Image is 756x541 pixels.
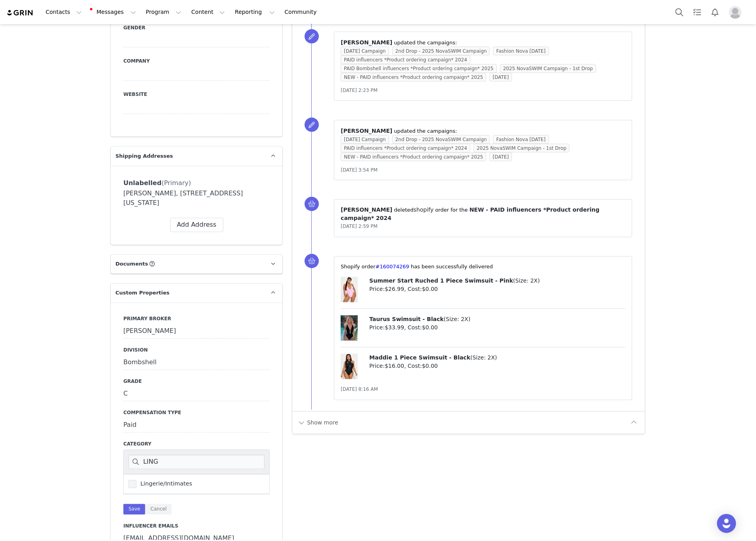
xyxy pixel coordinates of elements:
span: Lingerie/Intimates [136,480,192,488]
span: Summer Start Ruched 1 Piece Swimsuit - Pink [369,278,513,284]
p: ⁨ ⁩ updated the campaigns: [341,38,626,47]
span: Fashion Nova [DATE] [493,47,549,55]
label: Division [123,347,270,354]
span: [DATE] 8:16 AM [341,387,378,392]
button: Save [123,504,145,515]
span: shopify [414,207,434,213]
button: Messages [87,3,140,21]
span: Size: 2X [446,316,468,323]
img: placeholder-profile.jpg [729,6,742,19]
div: Bombshell [123,356,270,370]
div: [PERSON_NAME] [123,325,270,339]
div: [PERSON_NAME], [STREET_ADDRESS][US_STATE] [123,189,270,208]
label: Company [123,57,270,65]
button: Search [671,3,688,21]
a: Tasks [689,3,706,21]
input: Search Category [129,455,265,469]
span: ⁨Shopify⁩ order⁨ ⁩ has been successfully delivered [341,264,493,270]
label: Website [123,91,270,98]
p: Price: , Cost: [369,324,626,332]
span: PAID influencers *Product ordering campaign* 2024 [341,144,470,153]
span: (Primary) [161,180,191,187]
span: $16.00 [385,363,404,369]
label: Influencer Emails [123,523,270,530]
p: ⁨ ⁩ deleted⁨ ⁩ order for the ⁨ ⁩ [341,206,626,223]
button: Notifications [706,3,724,21]
button: Cancel [145,504,172,515]
span: Taurus Swimsuit - Black [369,316,444,323]
div: C [123,387,270,401]
span: $0.00 [422,286,438,292]
span: [PERSON_NAME] [341,39,392,46]
p: ( ) [369,354,626,362]
button: Reporting [230,3,279,21]
span: [PERSON_NAME] [341,207,392,213]
p: Price: , Cost: [369,362,626,371]
label: Category [123,441,270,448]
p: Price: , Cost: [369,285,626,294]
span: [DATE] 3:54 PM [341,167,378,173]
span: PAID Bombshell influencers *Product ordering campaign* 2025 [341,64,497,73]
label: Primary Broker [123,315,270,323]
button: Profile [724,6,750,19]
button: Add Address [170,218,223,232]
label: Grade [123,378,270,385]
span: 2nd Drop - 2025 NovaSWIM Campaign [392,135,490,144]
span: 2025 NovaSWIM Campaign - 1st Drop [474,144,570,153]
span: NEW - PAID influencers *Product ordering campaign* 2024 [341,207,599,222]
div: Open Intercom Messenger [717,514,736,533]
span: Maddie 1 Piece Swimsuit - Black [369,355,470,361]
a: Community [280,3,325,21]
span: Unlabelled [123,180,161,187]
span: $26.99 [385,286,404,292]
span: [DATE] 2:23 PM [341,88,378,93]
p: ( ) [369,277,626,285]
span: Documents [115,260,148,268]
label: Compensation Type [123,409,270,417]
img: grin logo [6,9,34,17]
span: Fashion Nova [DATE] [493,135,549,144]
div: Paid [123,419,270,433]
span: [PERSON_NAME] [341,128,392,134]
span: [DATE] [489,153,512,161]
p: ( ) [369,315,626,324]
span: $33.99 [385,325,404,331]
span: Custom Properties [115,289,169,297]
span: Size: 2X [515,278,537,284]
button: Program [141,3,186,21]
span: 2025 NovaSWIM Campaign - 1st Drop [500,64,597,73]
a: #160074269 [375,264,409,270]
span: [DATE] 2:59 PM [341,224,378,229]
span: [DATE] Campaign [341,135,389,144]
label: Gender [123,24,270,31]
span: PAID influencers *Product ordering campaign* 2024 [341,55,470,64]
button: Contacts [41,3,86,21]
span: 2nd Drop - 2025 NovaSWIM Campaign [392,47,490,55]
span: $0.00 [422,325,438,331]
span: Shipping Addresses [115,152,173,160]
span: [DATE] Campaign [341,47,389,55]
span: NEW - PAID influencers *Product ordering campaign* 2025 [341,153,486,161]
button: Show more [297,417,339,429]
span: [DATE] [489,73,512,82]
p: ⁨ ⁩ updated the campaigns: [341,127,626,135]
span: Size: 2X [473,355,495,361]
span: NEW - PAID influencers *Product ordering campaign* 2025 [341,73,486,82]
button: Content [186,3,230,21]
span: $0.00 [422,363,438,369]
